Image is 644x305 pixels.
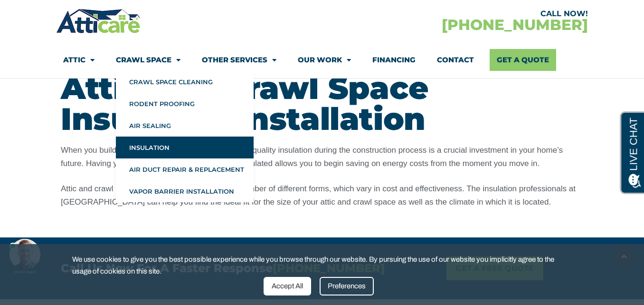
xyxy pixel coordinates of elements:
a: Financing [372,49,416,71]
div: Preferences [320,277,374,295]
a: Rodent Proofing [116,93,254,115]
a: Our Work [298,49,351,71]
a: Crawl Space Cleaning [116,71,254,93]
a: Crawl Space [116,49,180,71]
a: Vapor Barrier Installation [116,180,254,202]
div: CALL NOW! [322,10,588,18]
p: When you build a new house, installing modern, high-quality insulation during the construction pr... [61,144,583,170]
a: Get A Quote [490,49,556,71]
nav: Menu [63,49,581,71]
span: Opens a chat window [23,8,76,20]
iframe: Chat Invitation [5,205,157,276]
a: Contact [437,49,474,71]
p: Attic and crawl space insulation are available in a number of different forms, which vary in cost... [61,182,583,209]
a: Air Duct Repair & Replacement [116,158,254,180]
span: We use cookies to give you the best possible experience while you browse through our website. By ... [72,254,565,277]
a: Air Sealing [116,115,254,137]
h2: Attic and Crawl Space Insulation Installation [61,72,583,134]
div: Accept All [264,277,311,295]
a: Other Services [202,49,276,71]
a: Attic [63,49,95,71]
ul: Crawl Space [116,71,254,202]
a: Insulation [116,137,254,158]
